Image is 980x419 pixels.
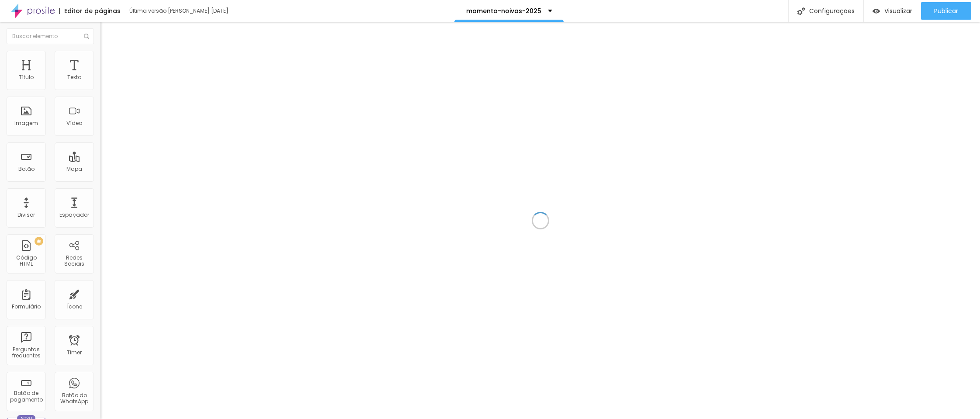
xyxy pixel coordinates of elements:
div: Botão do WhatsApp [57,392,91,405]
img: Icone [84,34,89,39]
div: Timer [67,350,82,356]
div: Redes Sociais [57,255,91,267]
button: Publicar [921,2,971,20]
div: Mapa [66,166,82,172]
span: Visualizar [884,7,912,14]
div: Editor de páginas [59,8,121,14]
span: Publicar [934,7,958,14]
div: Imagem [14,120,38,126]
img: view-1.svg [873,7,880,15]
input: Buscar elemento [7,28,94,44]
p: momento-noivas-2025 [466,8,541,14]
div: Formulário [12,304,41,310]
div: Texto [67,74,81,80]
div: Vídeo [66,120,82,126]
div: Código HTML [9,255,43,267]
div: Botão [18,166,35,172]
div: Título [19,74,34,80]
div: Última versão [PERSON_NAME] [DATE] [129,8,230,14]
div: Botão de pagamento [9,390,43,403]
div: Espaçador [59,212,89,218]
img: Icone [797,7,805,15]
div: Divisor [17,212,35,218]
div: Perguntas frequentes [9,346,43,359]
div: Ícone [67,304,82,310]
button: Visualizar [864,2,921,20]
